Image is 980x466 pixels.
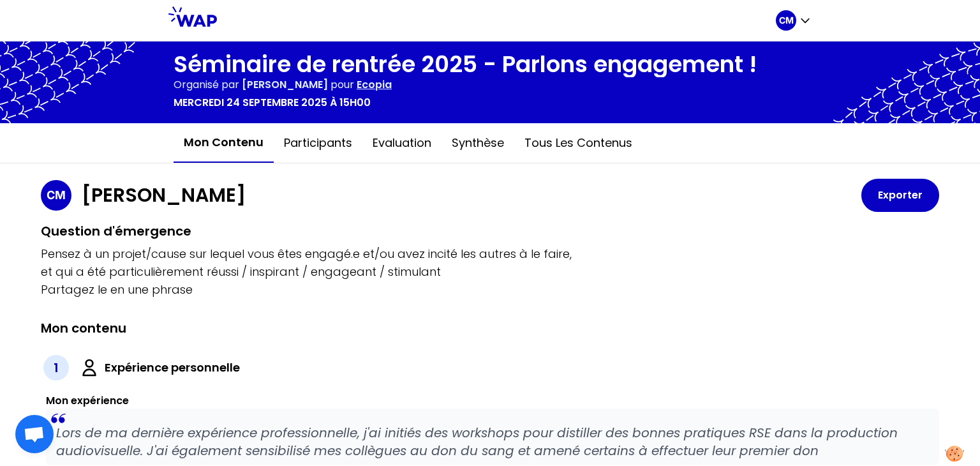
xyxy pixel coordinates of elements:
p: Organisé par [174,77,239,93]
p: Ecopia [357,77,392,93]
button: CM [776,10,812,31]
button: Mon contenu [174,123,274,163]
p: Pensez à un projet/cause sur lequel vous êtes engagé.e et/ou avez incité les autres à le faire, e... [41,245,939,299]
p: CM [47,186,66,204]
p: Lors de ma dernière expérience professionnelle, j'ai initiés des workshops pour distiller des bon... [56,424,929,460]
div: 1 [43,355,69,380]
p: pour [330,77,354,93]
p: CM [779,14,794,27]
h2: Mon contenu [41,319,126,337]
div: Ouvrir le chat [15,415,54,453]
button: Participants [274,124,362,162]
button: Tous les contenus [514,124,642,162]
label: Expérience personnelle [105,359,240,377]
button: Synthèse [442,124,514,162]
h3: Mon expérience [46,393,939,409]
h2: Question d'émergence [41,222,939,240]
span: [PERSON_NAME] [242,77,328,92]
p: mercredi 24 septembre 2025 à 15h00 [174,95,371,110]
button: Evaluation [362,124,442,162]
h1: Séminaire de rentrée 2025 - Parlons engagement ! [174,52,757,77]
h1: [PERSON_NAME] [82,184,246,207]
button: Exporter [861,179,939,212]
